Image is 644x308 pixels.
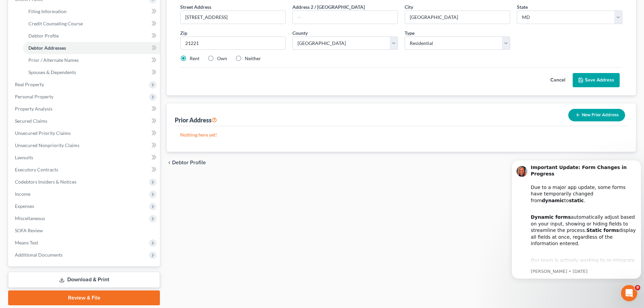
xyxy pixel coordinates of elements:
[181,11,285,24] input: Enter street address
[28,69,76,75] span: Spouses & Dependents
[292,3,365,10] label: Address 2 / [GEOGRAPHIC_DATA]
[15,240,38,245] span: Means Test
[28,33,59,39] span: Debtor Profile
[180,4,211,10] span: Street Address
[172,160,206,165] span: Debtor Profile
[15,252,63,258] span: Additional Documents
[15,215,45,221] span: Miscellaneous
[28,57,79,63] span: Prior / Alternate Names
[23,5,160,18] a: Filing Information
[15,203,34,209] span: Expenses
[9,139,160,151] a: Unsecured Nonpriority Claims
[15,94,53,99] span: Personal Property
[15,228,43,233] span: SOFA Review
[22,115,127,121] p: Message from Kelly, sent 8w ago
[180,132,622,138] p: Nothing here yet!
[15,118,47,124] span: Secured Claims
[405,29,414,37] label: Type
[28,45,66,51] span: Debtor Addresses
[190,55,199,62] label: Rent
[175,116,217,124] div: Prior Address
[245,55,261,62] label: Neither
[28,21,83,26] span: Credit Counseling Course
[293,11,398,24] input: --
[15,142,79,148] span: Unsecured Nonpriority Claims
[9,115,160,127] a: Secured Claims
[517,4,528,10] span: State
[573,73,620,87] button: Save Address
[292,30,308,36] span: County
[15,81,44,87] span: Real Property
[167,160,206,165] button: chevron_left Debtor Profile
[180,37,286,50] input: XXXXX
[9,127,160,139] a: Unsecured Priority Claims
[23,66,160,78] a: Spouses & Dependents
[509,154,644,283] iframe: Intercom notifications message
[9,224,160,237] a: SOFA Review
[8,272,160,288] a: Download & Print
[543,73,573,87] button: Cancel
[15,167,58,172] span: Executory Contracts
[217,55,227,62] label: Own
[405,4,413,10] span: City
[15,191,30,197] span: Income
[15,179,76,185] span: Codebtors Insiders & Notices
[15,106,52,112] span: Property Analysis
[635,285,640,290] span: 9
[28,8,67,14] span: Filing Information
[9,151,160,164] a: Lawsuits
[23,18,160,30] a: Credit Counseling Course
[621,285,637,301] iframe: Intercom live chat
[23,42,160,54] a: Debtor Addresses
[8,290,160,305] a: Review & File
[180,30,187,36] span: Zip
[22,97,127,143] div: Our team is actively working to re-integrate dynamic functionality and expects to have it restore...
[9,164,160,176] a: Executory Contracts
[15,130,71,136] span: Unsecured Priority Claims
[15,155,33,160] span: Lawsuits
[405,11,510,24] input: Enter city...
[568,109,625,121] button: New Prior Address
[9,103,160,115] a: Property Analysis
[23,54,160,66] a: Prior / Alternate Names
[167,160,172,165] i: chevron_left
[23,30,160,42] a: Debtor Profile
